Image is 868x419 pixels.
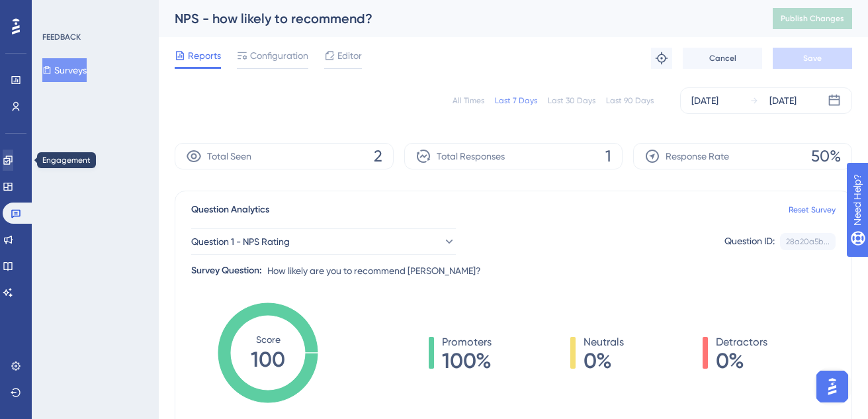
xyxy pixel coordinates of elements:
div: Question ID: [724,233,775,250]
button: Surveys [42,58,87,82]
span: Question Analytics [191,202,269,218]
tspan: Score [256,334,281,345]
div: 28a20a5b... [786,236,830,247]
span: Reports [188,48,221,64]
span: How likely are you to recommend [PERSON_NAME]? [267,263,481,279]
span: Promoters [442,334,492,350]
div: [DATE] [691,93,718,109]
div: FEEDBACK [42,32,81,42]
span: Detractors [716,334,767,350]
span: Configuration [250,48,308,64]
tspan: 100 [251,347,285,372]
div: Last 90 Days [606,95,654,106]
span: Cancel [709,53,736,64]
span: Neutrals [584,334,624,350]
span: 0% [584,350,624,371]
div: [DATE] [769,93,797,109]
iframe: UserGuiding AI Assistant Launcher [812,367,852,406]
span: Total Seen [207,148,251,164]
span: Need Help? [31,3,83,19]
a: Reset Survey [789,205,836,215]
span: Save [803,53,822,64]
button: Cancel [683,48,762,69]
span: Response Rate [666,148,729,164]
div: NPS - how likely to recommend? [175,9,740,28]
span: 1 [605,146,611,167]
span: 100% [442,350,492,371]
div: Last 7 Days [495,95,537,106]
span: 50% [811,146,841,167]
div: All Times [453,95,484,106]
span: Total Responses [437,148,505,164]
div: Survey Question: [191,263,262,279]
span: 2 [374,146,382,167]
span: 0% [716,350,767,371]
button: Question 1 - NPS Rating [191,228,456,255]
div: Last 30 Days [548,95,595,106]
span: Publish Changes [781,13,844,24]
span: Question 1 - NPS Rating [191,234,290,250]
span: Editor [337,48,362,64]
button: Publish Changes [773,8,852,29]
button: Save [773,48,852,69]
